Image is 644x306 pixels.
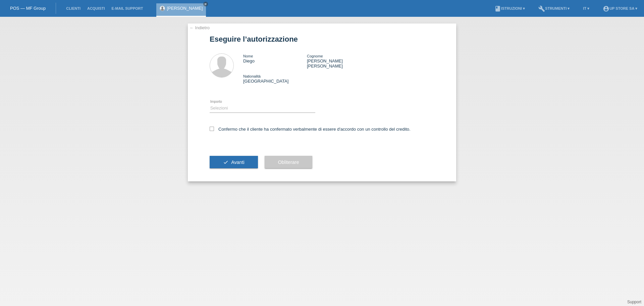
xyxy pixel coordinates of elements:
a: account_circleUp Store SA ▾ [599,6,641,10]
a: close [203,2,208,6]
a: POS — MF Group [10,6,46,11]
div: [PERSON_NAME] [PERSON_NAME] [307,53,371,69]
i: check [223,160,228,165]
div: Diego [243,53,307,63]
span: Nome [243,54,253,58]
button: Obliterare [265,156,313,169]
a: buildStrumenti ▾ [535,6,573,10]
a: E-mail Support [108,6,147,10]
div: [GEOGRAPHIC_DATA] [243,74,307,84]
span: Nationalità [243,74,261,78]
span: Obliterare [278,160,299,165]
h1: Eseguire l’autorizzazione [210,35,434,43]
a: ← Indietro [190,25,210,30]
button: check Avanti [210,156,258,169]
label: Confermo che il cliente ha confermato verbalmente di essere d'accordo con un controllo del credito. [210,127,411,132]
a: [PERSON_NAME] [167,6,203,11]
a: bookIstruzioni ▾ [491,6,528,10]
i: build [538,5,545,12]
a: Support [627,300,641,304]
a: Acquisti [84,6,108,10]
span: Cognome [307,54,323,58]
a: Clienti [63,6,84,10]
i: account_circle [603,5,609,12]
i: book [494,5,501,12]
span: Avanti [231,160,244,165]
a: IT ▾ [580,6,593,10]
i: close [204,2,207,6]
